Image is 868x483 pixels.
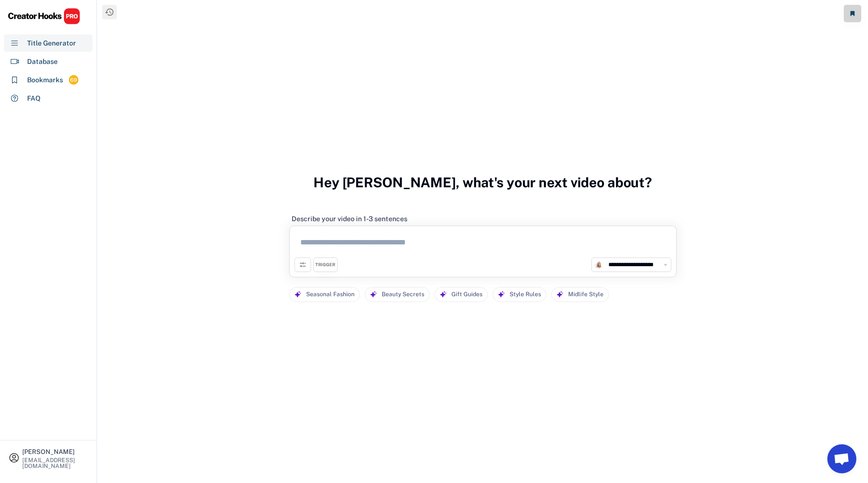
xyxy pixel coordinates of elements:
h3: Hey [PERSON_NAME], what's your next video about? [313,164,652,201]
img: channels4_profile.jpg [594,260,603,269]
div: 69 [69,76,78,84]
div: [EMAIL_ADDRESS][DOMAIN_NAME] [22,457,88,469]
div: Title Generator [27,38,76,48]
div: FAQ [27,93,41,104]
div: Gift Guides [451,287,482,302]
div: Seasonal Fashion [306,287,355,302]
div: Describe your video in 1-3 sentences [292,214,407,223]
div: Beauty Secrets [382,287,424,302]
div: Bookmarks [27,75,63,85]
img: CHPRO%20Logo.svg [8,8,80,25]
div: Style Rules [510,287,541,302]
div: Database [27,57,58,67]
div: TRIGGER [315,262,335,268]
a: Open chat [827,444,856,473]
div: Midlife Style [568,287,604,302]
div: [PERSON_NAME] [22,449,88,455]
